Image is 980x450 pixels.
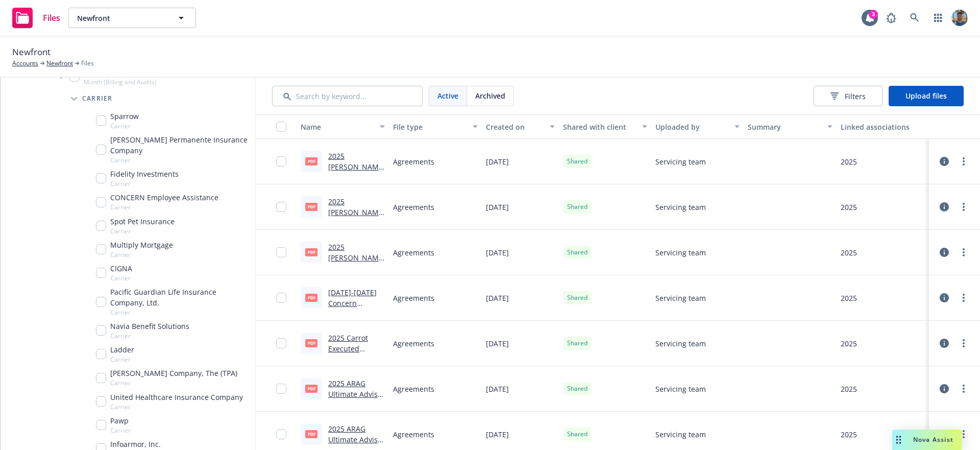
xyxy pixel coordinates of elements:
a: more [958,337,970,349]
span: Files [43,14,60,22]
a: more [958,383,970,395]
span: Infoarmor, Inc. [110,439,161,449]
input: Select all [276,122,286,132]
a: 2025 [PERSON_NAME] HMO SCR Group Contract.pdf [328,197,383,249]
input: Search by keyword... [272,86,423,106]
a: 2025 [PERSON_NAME] HMO NCR Group Contract.pdf [328,151,383,204]
div: 3 [869,10,878,19]
span: Agreements [393,293,434,303]
span: Pawp [110,415,131,426]
span: Ladder [110,344,134,355]
span: Carrier [110,250,173,259]
span: Agreements [393,338,434,349]
span: Carrier [110,331,189,340]
span: [DATE] [486,156,509,167]
button: Summary [744,114,836,139]
span: Servicing team [655,429,706,440]
span: Carrier [110,402,243,411]
span: Carrier [110,378,237,387]
button: Nova Assist [892,430,962,450]
span: [DATE] [486,202,509,212]
span: Sparrow [110,111,139,122]
button: Upload files [889,86,964,106]
div: Uploaded by [655,122,728,132]
a: Files [8,4,64,32]
span: Carrier [110,156,251,164]
button: Shared with client [559,114,651,139]
a: Report a Bug [881,8,901,28]
a: more [958,428,970,440]
span: [DATE] [486,429,509,440]
span: Servicing team [655,156,706,167]
span: Agreements [393,156,434,167]
a: Search [904,8,925,28]
span: Shared [567,384,587,393]
a: 2025 [PERSON_NAME] [US_STATE] Service Agreement.pdf [328,242,383,295]
input: Toggle Row Selected [276,293,286,303]
span: pdf [305,294,317,301]
span: CONCERN Employee Assistance [110,192,218,203]
span: Carrier [110,122,139,130]
div: 2025 [841,247,857,258]
span: Filters [845,91,866,102]
span: Month (Billing and Audits) [84,78,157,86]
div: File type [393,122,466,132]
button: Filters [814,86,883,106]
span: Servicing team [655,247,706,258]
span: pdf [305,248,317,256]
a: [DATE]-[DATE] Concern Contract Executed Renewal Amendment #4.pdf [328,288,377,362]
button: Name [297,114,389,139]
span: Newfront [77,13,165,23]
input: Toggle Row Selected [276,384,286,394]
span: Agreements [393,247,434,258]
span: Navia Benefit Solutions [110,321,189,331]
span: Servicing team [655,338,706,349]
div: Linked associations [841,122,925,132]
span: pdf [305,203,317,210]
span: [DATE] [486,247,509,258]
span: Carrier [110,355,134,364]
span: Shared [567,202,587,211]
a: Accounts [12,59,38,68]
button: Uploaded by [651,114,744,139]
span: Shared [567,157,587,166]
div: 2025 [841,293,857,303]
span: [DATE] [486,384,509,394]
span: [PERSON_NAME] Company, The (TPA) [110,368,237,378]
span: Fidelity Investments [110,169,179,179]
input: Toggle Row Selected [276,338,286,348]
a: Newfront [46,59,73,68]
span: Carrier [110,308,251,317]
span: pdf [305,157,317,165]
span: Carrier [110,426,131,435]
span: Agreements [393,202,434,212]
a: 2025 ARAG Ultimate Advisor Plus Policy.pdf [328,378,385,410]
span: Newfront [12,45,51,59]
div: Summary [748,122,821,132]
span: Spot Pet Insurance [110,216,175,227]
span: Multiply Mortgage [110,240,173,250]
div: Created on [486,122,544,132]
button: File type [389,114,481,139]
span: Shared [567,430,587,439]
span: Servicing team [655,202,706,212]
a: more [958,292,970,304]
span: pdf [305,385,317,392]
span: Agreements [393,384,434,394]
div: 2025 [841,156,857,167]
div: Shared with client [563,122,636,132]
input: Toggle Row Selected [276,156,286,167]
span: Carrier [110,227,175,235]
span: pdf [305,339,317,347]
a: more [958,155,970,168]
div: 2025 [841,202,857,212]
span: Active [437,90,458,101]
span: Shared [567,248,587,257]
span: Filters [830,91,866,102]
span: United Healthcare Insurance Company [110,392,243,402]
span: Shared [567,339,587,348]
span: Servicing team [655,384,706,394]
span: Upload files [905,91,947,101]
span: Pacific Guardian Life Insurance Company, Ltd. [110,287,251,308]
div: Drag to move [892,430,905,450]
